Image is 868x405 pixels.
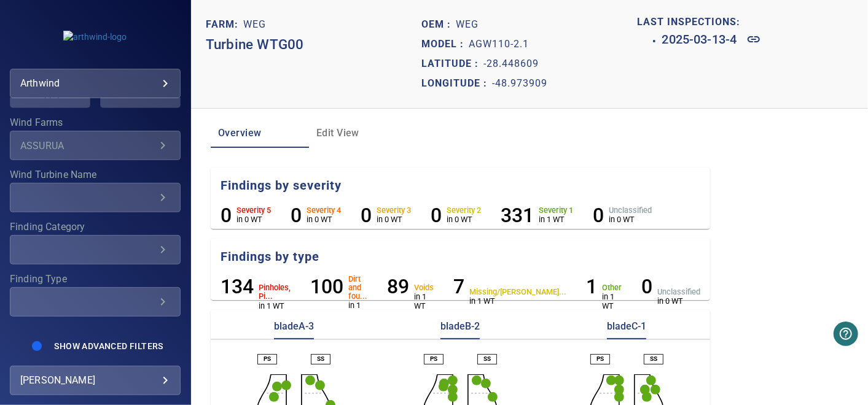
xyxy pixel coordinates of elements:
h5: Findings by severity [221,177,710,194]
label: Finding Category [10,222,181,232]
h6: 0 [361,204,372,227]
h6: Unclassified [657,288,700,296]
label: Finding Type [10,274,181,284]
h6: Severity 1 [539,206,573,215]
p: PS [264,355,271,363]
p: in 0 WT [447,215,481,224]
p: Model : [421,37,469,52]
p: in 1 WT [469,296,566,306]
p: Latitude : [421,56,483,71]
h6: 0 [291,204,302,227]
h6: 0 [593,204,604,227]
h6: 2025-03-13-4 [662,29,737,49]
li: Pinholes, Pitting, Chips [221,275,291,320]
p: -48.973909 [492,76,547,91]
p: Oem : [421,17,456,32]
h6: 0 [641,275,652,320]
li: Dirt and fouling [310,275,367,320]
p: Turbine WTG00 [206,34,421,55]
p: AGW110-2.1 [469,37,529,52]
div: Finding Category [10,235,181,264]
h6: Pinholes, Pi... [259,283,291,301]
h6: Unclassified [609,206,652,215]
li: Severity 2 [431,204,481,227]
p: in 0 WT [237,215,271,224]
div: arthwind [10,69,181,98]
h6: 0 [431,204,442,227]
p: SS [317,355,324,363]
p: PS [430,355,437,363]
li: Missing/loose [453,275,566,320]
h6: 1 [586,275,597,320]
p: WEG [243,17,266,32]
p: in 0 WT [609,215,652,224]
p: WEG [456,17,479,32]
span: Edit View [316,125,400,142]
li: Unclassified [641,275,700,320]
h6: Dirt and fou... [348,275,367,301]
h6: Severity 2 [447,206,481,215]
h6: Severity 3 [377,206,411,215]
h5: Findings by type [221,249,710,265]
span: Show Advanced Filters [54,341,163,351]
a: 2025-03-13-4 [662,29,853,49]
p: PS [596,355,604,363]
div: arthwind [20,74,170,93]
p: in 1 WT [259,301,291,310]
p: bladeA-3 [274,320,314,339]
h6: Other [602,283,622,292]
h6: Voids [414,283,434,292]
h6: 7 [453,275,464,320]
label: Wind Turbine Name [10,170,181,180]
h6: 0 [221,204,232,227]
div: ASSURUA [20,140,155,152]
div: Finding Type [10,287,181,317]
p: bladeB-2 [440,320,480,339]
p: SS [650,355,657,363]
h6: Severity 5 [237,206,271,215]
button: Show Advanced Filters [47,336,170,356]
span: Overview [218,125,302,142]
p: Longitude : [421,76,492,91]
h6: 89 [387,275,409,320]
img: arthwind-logo [63,31,127,43]
div: Wind Turbine Name [10,183,181,212]
li: Other [586,275,622,320]
h6: Severity 4 [307,206,341,215]
h6: 100 [310,275,343,320]
p: in 1 WT [539,215,573,224]
p: in 1 WT [348,301,367,320]
p: in 0 WT [377,215,411,224]
h6: 134 [221,275,254,320]
p: Farm: [206,17,243,32]
p: in 0 WT [307,215,341,224]
p: in 0 WT [657,296,700,306]
div: Wind Farms [10,131,181,160]
p: -28.448609 [483,56,539,71]
li: Voids [387,275,434,320]
h6: 331 [501,204,534,227]
p: in 1 WT [602,292,622,311]
h6: Missing/[PERSON_NAME]... [469,288,566,296]
li: Severity Unclassified [593,204,652,227]
div: [PERSON_NAME] [20,371,170,390]
p: LAST INSPECTIONS: [638,15,853,29]
li: Severity 1 [501,204,573,227]
p: bladeC-1 [607,320,646,339]
label: Wind Farms [10,118,181,128]
p: in 1 WT [414,292,434,311]
p: SS [483,355,491,363]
